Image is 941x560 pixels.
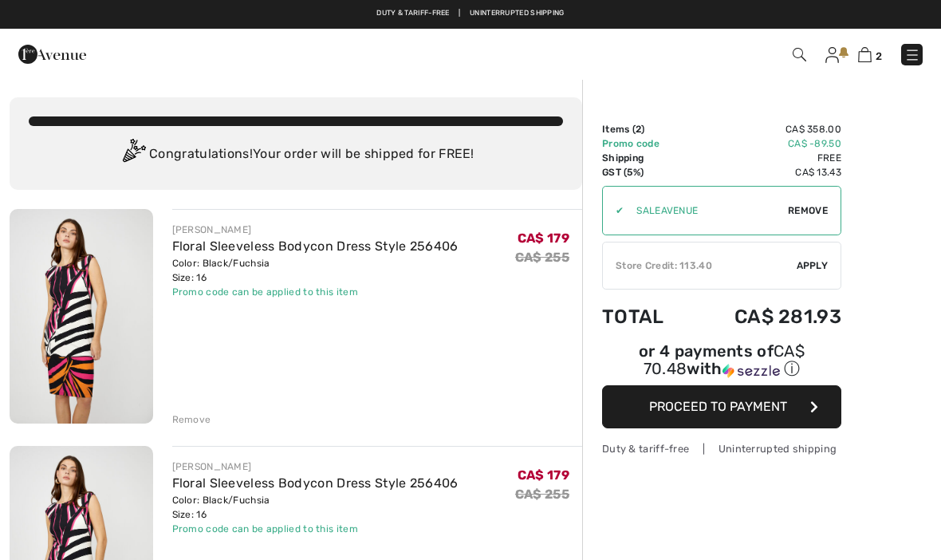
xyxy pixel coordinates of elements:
td: CA$ 13.43 [690,165,841,179]
span: 2 [636,124,641,135]
td: Shipping [602,151,690,165]
img: Sezzle [722,364,780,378]
a: Floral Sleeveless Bodycon Dress Style 256406 [172,239,459,254]
div: Congratulations! Your order will be shipped for FREE! [29,139,563,171]
td: CA$ 281.93 [690,290,841,344]
td: Items ( ) [602,122,690,136]
div: Color: Black/Fuchsia Size: 16 [172,256,459,285]
a: Floral Sleeveless Bodycon Dress Style 256406 [172,475,459,491]
img: Search [793,48,806,61]
img: Shopping Bag [858,47,872,62]
a: 2 [858,45,882,64]
s: CA$ 255 [515,250,569,265]
td: CA$ -89.50 [690,136,841,151]
div: [PERSON_NAME] [172,223,459,237]
td: Free [690,151,841,165]
a: 1ère Avenue [18,45,86,61]
span: Remove [788,203,828,218]
div: Remove [172,412,211,427]
img: My Info [825,47,839,63]
div: Duty & tariff-free | Uninterrupted shipping [602,441,841,456]
img: Congratulation2.svg [117,139,149,171]
span: CA$ 179 [518,467,569,483]
img: Menu [904,47,920,63]
button: Proceed to Payment [602,385,841,428]
span: Apply [797,258,829,273]
span: Proceed to Payment [649,399,787,414]
div: Color: Black/Fuchsia Size: 16 [172,493,459,522]
td: CA$ 358.00 [690,122,841,136]
div: Promo code can be applied to this item [172,285,459,299]
img: 1ère Avenue [18,38,86,70]
div: ✔ [603,203,624,218]
span: CA$ 70.48 [644,341,805,378]
span: 2 [876,50,882,62]
img: Floral Sleeveless Bodycon Dress Style 256406 [10,209,153,424]
s: CA$ 255 [515,487,569,502]
td: Total [602,290,690,344]
div: [PERSON_NAME] [172,459,459,474]
span: CA$ 179 [518,231,569,246]
div: Promo code can be applied to this item [172,522,459,536]
div: or 4 payments ofCA$ 70.48withSezzle Click to learn more about Sezzle [602,344,841,385]
td: GST (5%) [602,165,690,179]
td: Promo code [602,136,690,151]
div: or 4 payments of with [602,344,841,380]
input: Promo code [624,187,788,235]
div: Store Credit: 113.40 [603,258,797,273]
